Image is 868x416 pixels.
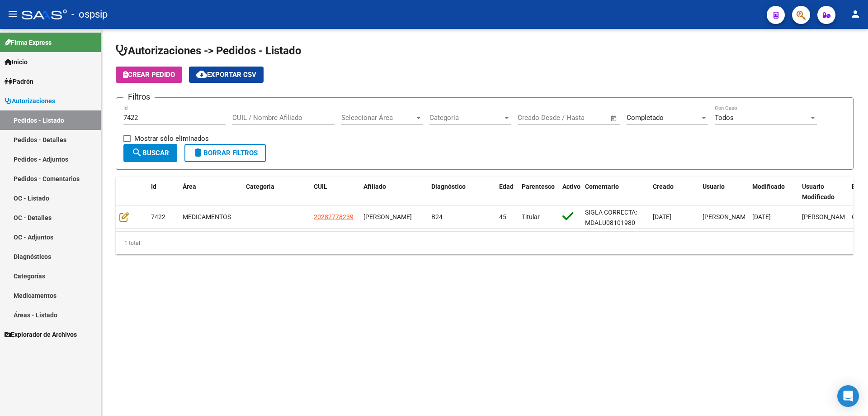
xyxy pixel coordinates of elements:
span: Categoria [429,114,503,122]
span: Crear Pedido [123,71,175,79]
span: Padrón [5,77,33,86]
span: [DATE] [752,213,771,220]
datatable-header-cell: Usuario Modificado [798,177,848,207]
span: [DATE] [653,213,671,220]
span: Titular [522,213,540,220]
datatable-header-cell: Diagnóstico [428,177,495,207]
span: Autorizaciones -> Pedidos - Listado [116,44,302,57]
h3: Filtros [123,91,155,103]
button: Crear Pedido [116,67,182,83]
span: 45 [499,213,506,220]
datatable-header-cell: CUIL [310,177,360,207]
span: 20282778239 [314,213,354,220]
span: Autorizaciones [5,96,55,106]
span: [PERSON_NAME] [802,213,850,220]
span: 7422 [151,213,165,220]
div: Open Intercom Messenger [837,385,859,407]
span: Exportar CSV [196,71,256,79]
span: Todos [715,114,734,122]
span: Modificado [752,183,785,190]
datatable-header-cell: Comentario [581,177,649,207]
span: Comentario [585,183,619,190]
span: [PERSON_NAME] [703,213,751,220]
datatable-header-cell: Creado [649,177,699,207]
span: [PERSON_NAME] [363,213,412,220]
span: - ospsip [71,5,108,24]
span: B24 [431,213,443,220]
span: Explorador de Archivos [5,330,77,339]
mat-icon: person [850,9,861,19]
button: Borrar Filtros [184,144,266,162]
mat-icon: menu [7,9,18,19]
datatable-header-cell: Activo [559,177,581,207]
span: Firma Express [5,38,52,48]
span: Edad [499,183,514,190]
span: Activo [562,183,580,190]
span: CUIL [314,183,327,190]
datatable-header-cell: Edad [495,177,518,207]
input: Fecha fin [562,114,606,122]
datatable-header-cell: Parentesco [518,177,559,207]
span: Buscar [132,149,169,157]
span: Afiliado [363,183,386,190]
span: Mostrar sólo eliminados [134,133,209,144]
mat-icon: search [132,147,142,158]
span: Borrar Filtros [193,149,258,157]
span: Categoria [246,183,274,190]
span: Usuario [703,183,725,190]
mat-icon: delete [193,147,203,158]
span: Inicio [5,57,28,67]
input: Fecha inicio [518,114,554,122]
span: Diagnóstico [431,183,466,190]
button: Open calendar [609,113,619,124]
span: Id [151,183,156,190]
mat-icon: cloud_download [196,69,207,80]
datatable-header-cell: Área [179,177,242,207]
datatable-header-cell: Afiliado [360,177,428,207]
span: Completado [627,114,664,122]
datatable-header-cell: Usuario [699,177,749,207]
span: MEDICAMENTOS [183,213,231,220]
span: Usuario Modificado [802,183,835,201]
span: Creado [653,183,674,190]
span: Área [183,183,196,190]
datatable-header-cell: Categoria [242,177,310,207]
div: 1 total [116,232,854,254]
span: SIGLA CORRECTA: MDALU08101980 MAIL: [EMAIL_ADDRESS][DOMAIN_NAME] TEL: 153691-3223 MEDICO TRATANTE... [585,209,642,319]
button: Exportar CSV [189,67,264,83]
datatable-header-cell: Modificado [749,177,798,207]
datatable-header-cell: Id [147,177,179,207]
span: Parentesco [522,183,555,190]
span: Seleccionar Área [341,114,415,122]
button: Buscar [123,144,177,162]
